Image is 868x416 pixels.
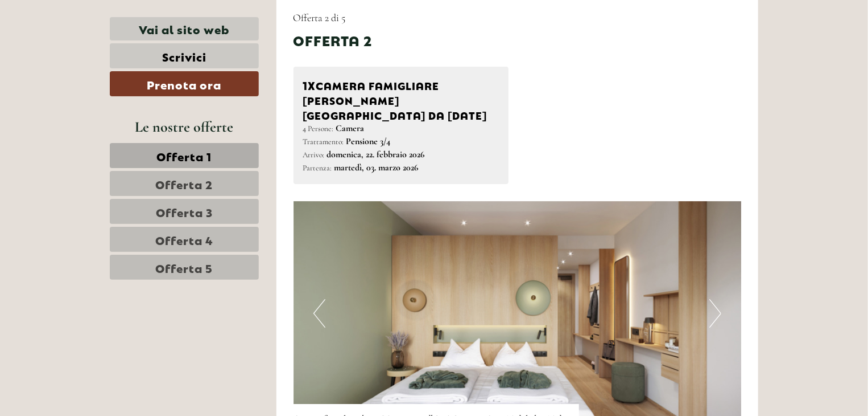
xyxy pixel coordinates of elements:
div: Le nostre offerte [110,116,259,137]
small: 4 Persone: [303,124,334,133]
b: domenica, 22. febbraio 2026 [327,149,425,160]
span: Offerta 2 di 5 [294,11,346,24]
b: Camera [336,123,365,134]
span: Offerta 2 [156,176,213,191]
button: Previous [313,299,325,328]
span: Offerta 4 [155,231,213,247]
a: Scrivici [110,43,259,68]
a: Vai al sito web [110,17,259,40]
b: martedì, 03. marzo 2026 [334,162,419,173]
button: Next [709,299,721,328]
b: Pensione 3/4 [346,136,391,147]
b: 1x [303,76,316,92]
span: Offerta 3 [156,203,213,219]
div: Offerta 2 [294,30,373,50]
small: Trattamento: [303,137,344,146]
span: Offerta 5 [156,259,213,275]
div: Camera famigliare [PERSON_NAME][GEOGRAPHIC_DATA] da [DATE] [303,76,499,122]
small: Arrivo: [303,150,325,160]
a: Prenota ora [110,71,259,96]
span: Offerta 1 [157,148,212,164]
small: Partenza: [303,163,332,173]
